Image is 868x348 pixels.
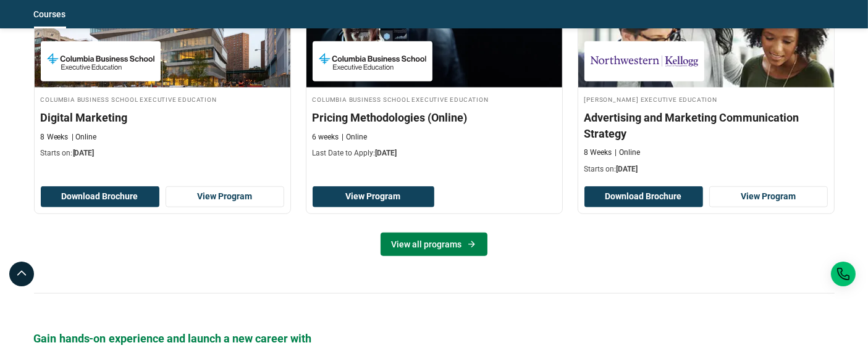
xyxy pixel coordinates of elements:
[313,94,556,104] h4: Columbia Business School Executive Education
[313,148,556,159] p: Last Date to Apply:
[381,233,487,256] a: View all programs
[584,110,828,141] h3: Advertising and Marketing Communication Strategy
[584,164,828,175] p: Starts on:
[709,186,828,207] a: View Program
[313,132,339,143] p: 6 weeks
[73,149,95,157] span: [DATE]
[47,48,154,75] img: Columbia Business School Executive Education
[584,186,703,207] button: Download Brochure
[166,186,284,207] a: View Program
[313,186,434,207] a: View Program
[41,186,159,207] button: Download Brochure
[41,110,284,125] h3: Digital Marketing
[41,94,284,104] h4: Columbia Business School Executive Education
[584,147,612,158] p: 8 Weeks
[376,149,397,157] span: [DATE]
[41,132,69,143] p: 8 Weeks
[41,148,284,159] p: Starts on:
[319,48,426,75] img: Columbia Business School Executive Education
[313,110,556,125] h3: Pricing Methodologies (Online)
[591,48,698,75] img: Kellogg Executive Education
[72,132,97,143] p: Online
[34,331,835,346] p: Gain hands-on experience and launch a new career with
[342,132,368,143] p: Online
[617,165,638,173] span: [DATE]
[584,94,828,104] h4: [PERSON_NAME] Executive Education
[615,147,641,158] p: Online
